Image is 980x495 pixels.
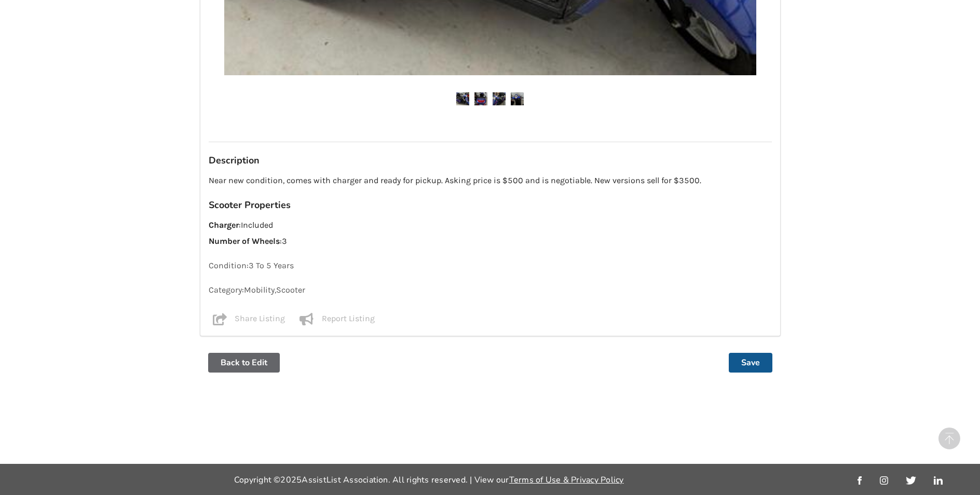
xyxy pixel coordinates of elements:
[509,474,624,486] a: Terms of Use & Privacy Policy
[209,155,772,167] h3: Description
[209,284,772,296] p: Category: Mobility , Scooter
[880,476,888,485] img: instagram_link
[209,199,772,211] h3: Scooter Properties
[209,219,772,231] p: : Included
[209,260,772,272] p: Condition: 3 To 5 Years
[208,353,280,373] button: Back to Edit
[493,92,506,105] img: roadstar deluxe mobility scooter-scooter-mobility-vancouver-assistlist-listing
[209,236,280,246] strong: Number of Wheels
[456,92,469,105] img: roadstar deluxe mobility scooter-scooter-mobility-vancouver-assistlist-listing
[729,353,772,373] button: Save
[209,220,239,230] strong: Charger
[857,476,862,485] img: facebook_link
[322,313,375,325] p: Report Listing
[934,476,943,485] img: linkedin_link
[511,92,524,105] img: roadstar deluxe mobility scooter-scooter-mobility-vancouver-assistlist-listing
[209,236,772,247] p: : 3
[906,476,916,485] img: twitter_link
[209,175,772,187] p: Near new condition, comes with charger and ready for pickup. Asking price is $500 and is negotiab...
[474,92,487,105] img: roadstar deluxe mobility scooter-scooter-mobility-vancouver-assistlist-listing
